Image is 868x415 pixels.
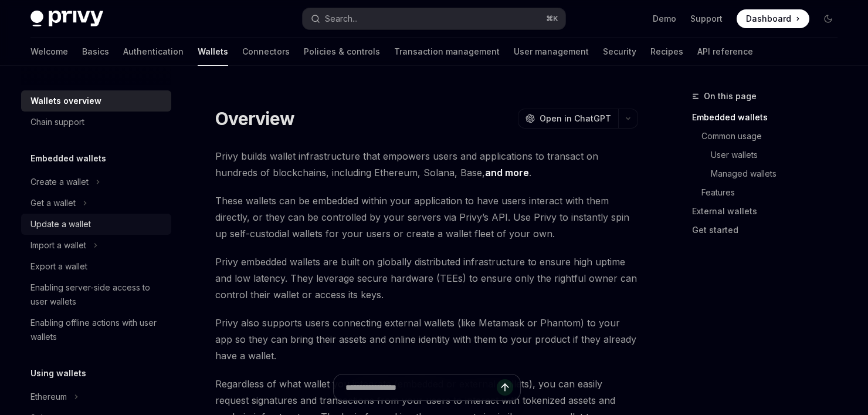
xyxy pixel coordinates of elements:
a: Transaction management [394,38,500,66]
a: Chain support [21,112,171,133]
span: Dashboard [746,13,791,25]
a: Export a wallet [21,256,171,277]
div: Wallets overview [30,94,101,108]
div: Import a wallet [30,238,86,252]
a: Authentication [123,38,184,66]
div: Get a wallet [30,196,76,210]
div: Ethereum [30,390,67,404]
a: Basics [82,38,109,66]
a: Enabling offline actions with user wallets [21,312,171,347]
h5: Embedded wallets [30,151,106,166]
span: Privy also supports users connecting external wallets (like Metamask or Phantom) to your app so t... [215,315,638,364]
div: Update a wallet [30,217,91,231]
div: Create a wallet [30,175,89,189]
span: These wallets can be embedded within your application to have users interact with them directly, ... [215,193,638,242]
a: API reference [697,38,753,66]
a: Security [603,38,636,66]
button: Open in ChatGPT [518,109,618,129]
span: On this page [704,89,757,103]
a: Demo [653,13,676,25]
a: Wallets overview [21,90,171,112]
a: Dashboard [737,9,809,28]
button: Toggle Ethereum section [21,386,171,407]
span: Privy embedded wallets are built on globally distributed infrastructure to ensure high uptime and... [215,254,638,303]
span: Privy builds wallet infrastructure that empowers users and applications to transact on hundreds o... [215,148,638,181]
a: Support [690,13,723,25]
img: dark logo [30,11,103,27]
h5: Using wallets [30,366,86,380]
a: Enabling server-side access to user wallets [21,277,171,312]
input: Ask a question... [345,374,497,400]
a: Common usage [692,127,847,146]
a: External wallets [692,202,847,221]
a: Welcome [30,38,68,66]
a: Update a wallet [21,214,171,235]
div: Chain support [30,115,84,129]
a: Policies & controls [304,38,380,66]
div: Enabling server-side access to user wallets [30,281,164,309]
a: User management [514,38,589,66]
h1: Overview [215,108,294,129]
button: Toggle Get a wallet section [21,193,171,214]
a: and more [485,167,529,179]
div: Export a wallet [30,259,87,274]
a: Wallets [198,38,228,66]
div: Search... [325,12,358,26]
button: Open search [303,8,565,29]
div: Enabling offline actions with user wallets [30,316,164,344]
button: Toggle dark mode [819,9,838,28]
span: ⌘ K [546,14,558,23]
a: Get started [692,221,847,239]
a: Managed wallets [692,164,847,183]
button: Toggle Import a wallet section [21,235,171,256]
a: Embedded wallets [692,108,847,127]
a: Features [692,183,847,202]
a: User wallets [692,146,847,164]
button: Toggle Create a wallet section [21,171,171,193]
button: Send message [497,379,513,396]
a: Connectors [242,38,290,66]
a: Recipes [650,38,683,66]
span: Open in ChatGPT [540,113,611,124]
